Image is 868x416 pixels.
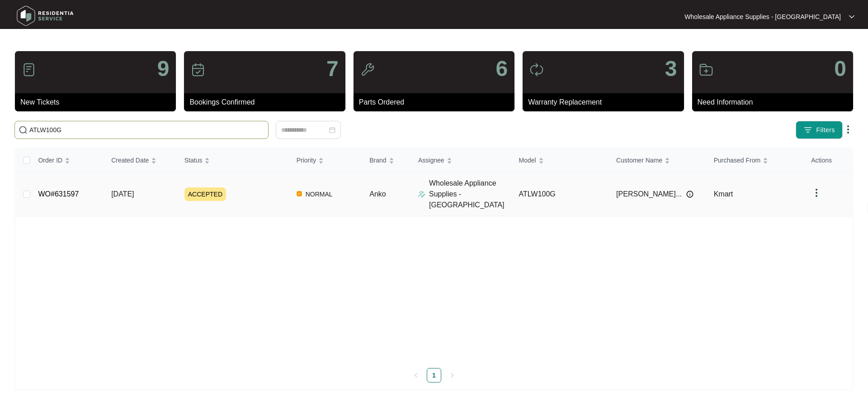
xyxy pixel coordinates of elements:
button: right [445,368,459,383]
th: Order ID [31,148,104,172]
button: left [409,368,423,383]
p: 0 [834,58,846,80]
p: Warranty Replacement [528,97,684,108]
p: Need Information [698,97,853,108]
th: Assignee [411,148,512,172]
span: Purchased From [714,155,760,165]
span: Customer Name [616,155,662,165]
img: icon [699,62,713,77]
th: Purchased From [707,148,804,172]
span: right [449,373,455,378]
li: 1 [427,368,441,383]
span: Assignee [418,155,444,165]
img: icon [22,62,36,77]
input: Search by Order Id, Assignee Name, Customer Name, Brand and Model [29,125,264,135]
span: Brand [369,155,386,165]
th: Actions [804,148,853,172]
span: [DATE] [111,190,134,198]
span: Priority [297,155,316,165]
p: New Tickets [20,97,176,108]
li: Next Page [445,368,459,383]
th: Customer Name [609,148,707,172]
p: Wholesale Appliance Supplies - [GEOGRAPHIC_DATA] [684,12,841,21]
th: Brand [362,148,411,172]
span: Created Date [111,155,149,165]
img: icon [360,62,375,77]
th: Model [512,148,609,172]
span: Filters [816,125,835,135]
img: icon [191,62,205,77]
span: Kmart [714,190,733,198]
span: Model [519,155,536,165]
p: 3 [665,58,677,80]
a: 1 [427,368,441,382]
th: Created Date [104,148,177,172]
p: Parts Ordered [359,97,514,108]
p: Bookings Confirmed [189,97,345,108]
span: left [413,373,419,378]
a: WO#631597 [38,190,79,198]
img: dropdown arrow [811,187,822,198]
button: filter iconFilters [796,121,843,139]
img: dropdown arrow [843,124,854,135]
img: Assigner Icon [418,191,425,198]
img: Info icon [686,191,693,198]
p: Wholesale Appliance Supplies - [GEOGRAPHIC_DATA] [429,178,512,210]
th: Priority [289,148,363,172]
td: ATLW100G [512,172,609,216]
span: ACCEPTED [184,187,226,201]
th: Status [177,148,289,172]
p: 9 [157,58,170,80]
img: Vercel Logo [297,191,302,196]
span: Status [184,155,203,165]
img: icon [529,62,544,77]
span: [PERSON_NAME]... [616,189,682,200]
p: 7 [326,58,339,80]
img: dropdown arrow [849,14,854,19]
li: Previous Page [409,368,423,383]
img: residentia service logo [14,2,77,29]
img: search-icon [19,125,28,134]
p: 6 [495,58,508,80]
span: NORMAL [302,189,336,200]
span: Anko [369,190,386,198]
img: filter icon [803,125,812,134]
span: Order ID [38,155,62,165]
